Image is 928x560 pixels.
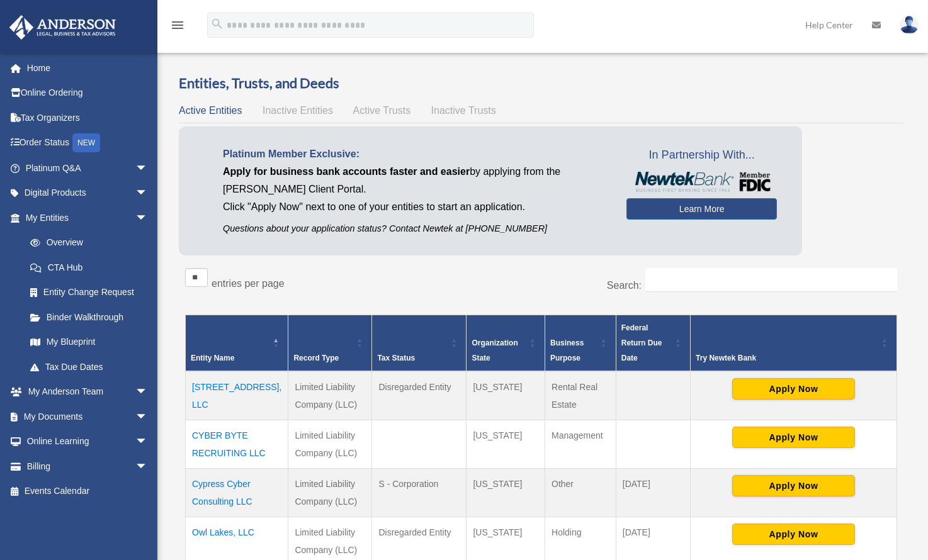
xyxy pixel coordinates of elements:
[467,468,545,517] td: [US_STATE]
[288,420,372,468] td: Limited Liability Company (LLC)
[472,339,518,362] span: Organization State
[616,468,690,517] td: [DATE]
[223,145,608,163] p: Platinum Member Exclusive:
[467,371,545,420] td: [US_STATE]
[18,255,161,280] a: CTA Hub
[135,379,161,405] span: arrow_drop_down
[9,404,167,429] a: My Documentsarrow_drop_down
[545,420,616,468] td: Management
[191,354,234,362] span: Entity Name
[186,468,288,517] td: Cypress Cyber Consulting LLC
[732,524,855,545] button: Apply Now
[607,280,642,291] label: Search:
[135,181,161,206] span: arrow_drop_down
[9,479,167,504] a: Events Calendar
[9,454,167,479] a: Billingarrow_drop_down
[900,16,919,34] img: User Pic
[626,145,777,165] span: In Partnership With...
[212,278,285,289] label: entries per page
[633,172,771,192] img: NewtekBankLogoSM.png
[732,427,855,448] button: Apply Now
[616,315,690,371] th: Federal Return Due Date: Activate to sort
[179,105,242,116] span: Active Entities
[170,18,185,33] i: menu
[18,330,161,355] a: My Blueprint
[223,198,608,216] p: Click "Apply Now" next to one of your entities to start an application.
[9,81,167,106] a: Online Ordering
[135,205,161,231] span: arrow_drop_down
[18,280,161,305] a: Entity Change Request
[9,155,167,181] a: Platinum Q&Aarrow_drop_down
[18,354,161,379] a: Tax Due Dates
[732,475,855,496] button: Apply Now
[9,379,167,405] a: My Anderson Teamarrow_drop_down
[9,130,167,156] a: Order StatusNEW
[732,378,855,400] button: Apply Now
[9,55,167,81] a: Home
[9,181,167,206] a: Digital Productsarrow_drop_down
[696,350,878,366] div: Try Newtek Bank
[545,468,616,517] td: Other
[467,315,545,371] th: Organization State: Activate to sort
[18,230,154,255] a: Overview
[9,429,167,454] a: Online Learningarrow_drop_down
[9,105,167,130] a: Tax Organizers
[135,454,161,479] span: arrow_drop_down
[210,17,224,31] i: search
[186,315,288,371] th: Entity Name: Activate to invert sorting
[372,468,467,517] td: S - Corporation
[288,468,372,517] td: Limited Liability Company (LLC)
[431,105,496,116] span: Inactive Trusts
[135,155,161,181] span: arrow_drop_down
[18,305,161,330] a: Binder Walkthrough
[467,420,545,468] td: [US_STATE]
[545,315,616,371] th: Business Purpose: Activate to sort
[621,323,662,362] span: Federal Return Due Date
[372,315,467,371] th: Tax Status: Activate to sort
[186,420,288,468] td: CYBER BYTE RECRUITING LLC
[223,163,608,198] p: by applying from the [PERSON_NAME] Client Portal.
[353,105,411,116] span: Active Trusts
[135,429,161,455] span: arrow_drop_down
[293,354,339,362] span: Record Type
[545,371,616,420] td: Rental Real Estate
[550,339,584,362] span: Business Purpose
[223,166,470,177] span: Apply for business bank accounts faster and easier
[288,371,372,420] td: Limited Liability Company (LLC)
[372,371,467,420] td: Disregarded Entity
[223,221,608,237] p: Questions about your application status? Contact Newtek at [PHONE_NUMBER]
[6,15,120,40] img: Anderson Advisors Platinum Portal
[135,404,161,430] span: arrow_drop_down
[179,74,903,93] h3: Entities, Trusts, and Deeds
[72,133,100,152] div: NEW
[691,315,897,371] th: Try Newtek Bank : Activate to sort
[170,22,185,33] a: menu
[288,315,372,371] th: Record Type: Activate to sort
[186,371,288,420] td: [STREET_ADDRESS], LLC
[263,105,333,116] span: Inactive Entities
[626,198,777,220] a: Learn More
[377,354,415,362] span: Tax Status
[9,205,161,230] a: My Entitiesarrow_drop_down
